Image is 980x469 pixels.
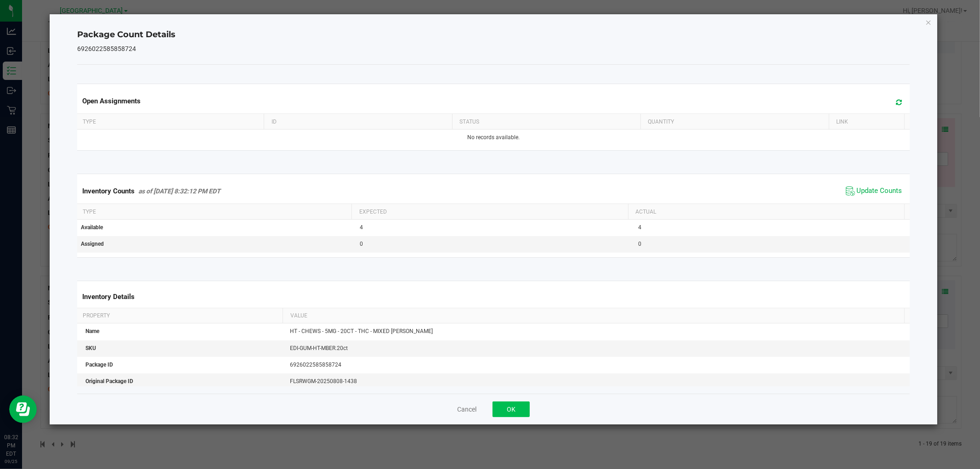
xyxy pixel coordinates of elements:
span: Available [81,224,103,231]
span: 0 [638,241,641,247]
span: Actual [635,209,656,215]
button: Close [925,17,932,28]
h5: 6926022585858724 [77,45,909,52]
h4: Package Count Details [77,29,909,41]
span: Quantity [648,119,674,125]
button: Cancel [457,405,476,414]
span: Value [290,312,307,319]
span: Inventory Details [82,293,135,301]
span: 4 [638,224,641,231]
span: FLSRWGM-20250808-1438 [290,378,357,384]
span: Open Assignments [82,97,141,105]
span: Status [459,119,479,125]
span: Type [83,119,96,125]
span: Type [83,209,96,215]
span: Package ID [85,362,113,368]
span: ID [272,119,277,125]
span: 6926022585858724 [290,362,341,368]
span: SKU [85,345,96,351]
iframe: Resource center [9,396,37,423]
td: No records available. [75,130,911,146]
button: OK [493,401,530,417]
span: Update Counts [857,186,902,196]
span: 4 [360,224,363,231]
span: EDI-GUM-HT-MBER.20ct [290,345,348,351]
span: Assigned [81,241,104,247]
span: Inventory Counts [82,187,135,195]
span: as of [DATE] 8:32:12 PM EDT [138,187,221,195]
span: Name [85,328,99,334]
span: Expected [359,209,387,215]
span: 0 [360,241,363,247]
span: Link [836,119,848,125]
span: Property [83,312,110,319]
span: Original Package ID [85,378,133,384]
span: HT - CHEWS - 5MG - 20CT - THC - MIXED [PERSON_NAME] [290,328,433,334]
